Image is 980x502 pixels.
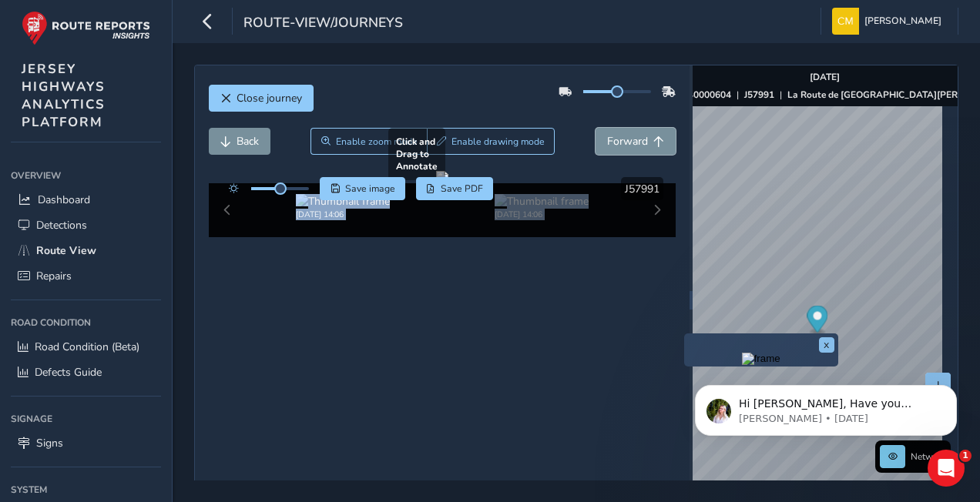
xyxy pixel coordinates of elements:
[810,71,840,83] strong: [DATE]
[807,306,827,337] div: Map marker
[237,134,259,149] span: Back
[36,243,96,258] span: Route View
[11,187,161,213] a: Dashboard
[928,450,965,487] iframe: Intercom live chat
[35,340,139,354] span: Road Condition (Beta)
[607,134,648,149] span: Forward
[209,128,270,155] button: Back
[11,407,161,430] div: Signage
[336,136,418,148] span: Enable zoom mode
[296,194,390,209] img: Thumbnail frame
[441,182,483,195] span: Save PDF
[11,430,161,456] a: Signs
[451,136,545,148] span: Enable drawing mode
[596,128,676,155] button: Forward
[243,13,403,35] span: route-view/journeys
[296,209,390,220] div: [DATE] 14:06
[625,182,659,196] span: J57991
[11,164,161,187] div: Overview
[11,334,161,360] a: Road Condition (Beta)
[310,128,427,155] button: Zoom
[495,194,589,209] img: Thumbnail frame
[11,213,161,238] a: Detections
[345,182,395,195] span: Save image
[427,128,555,155] button: Draw
[11,360,161,385] a: Defects Guide
[22,11,150,45] img: rr logo
[416,177,494,200] button: PDF
[959,450,972,462] span: 1
[38,192,90,207] span: Dashboard
[36,269,72,283] span: Repairs
[22,60,106,131] span: JERSEY HIGHWAYS ANALYTICS PLATFORM
[35,365,102,380] span: Defects Guide
[209,85,314,112] button: Close journey
[11,478,161,501] div: System
[864,8,941,35] span: [PERSON_NAME]
[832,8,859,35] img: diamond-layout
[11,263,161,289] a: Repairs
[320,177,405,200] button: Save
[36,436,63,450] span: Signs
[819,337,834,353] button: x
[11,311,161,334] div: Road Condition
[832,8,947,35] button: [PERSON_NAME]
[672,353,980,460] iframe: Intercom notifications message
[744,89,774,101] strong: J57991
[36,218,87,233] span: Detections
[495,209,589,220] div: [DATE] 14:06
[11,238,161,263] a: Route View
[237,91,302,105] span: Close journey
